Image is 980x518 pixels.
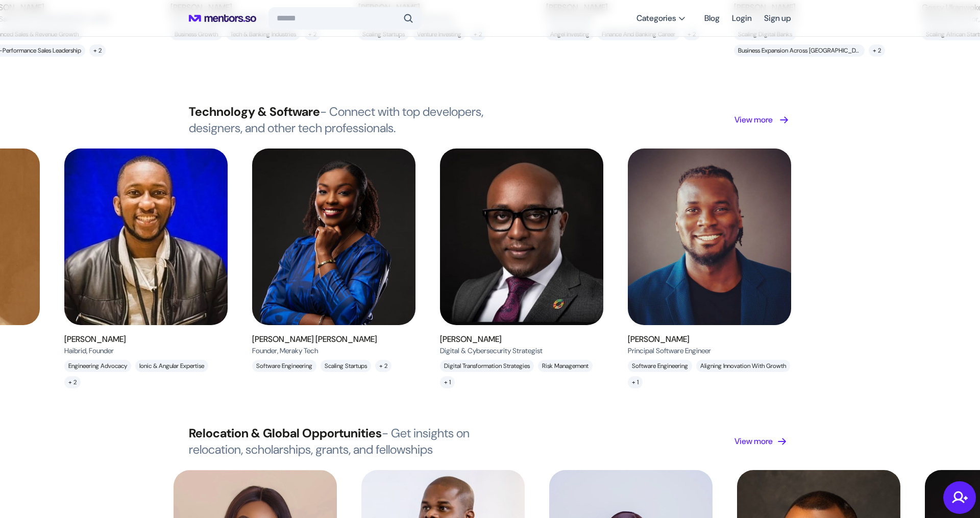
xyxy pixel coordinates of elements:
[189,425,470,457] span: - Get insights on relocation, scholarships, grants, and fellowships
[64,346,126,356] p: Haibrid
[189,104,507,136] h3: Technology & Software
[538,360,593,372] p: Risk Management
[440,360,534,372] p: Digital Transformation Strategies
[630,9,692,28] button: Categories
[252,346,377,356] p: Founder
[321,360,371,372] p: Scaling Startups
[628,360,692,372] p: Software Engineering
[869,44,885,57] p: + 2
[764,9,791,28] a: Sign up
[628,346,711,356] p: Principal Software Engineer
[696,360,790,372] p: Aligning Innovation With Growth
[704,9,720,28] a: Blog
[64,360,131,372] p: Engineering Advocacy
[628,333,711,346] h6: [PERSON_NAME]
[628,376,643,388] p: + 1
[734,44,865,57] p: Business Expansion Across [GEOGRAPHIC_DATA]
[64,149,228,326] img: Sani Yusuf
[277,346,318,355] span: , Meraky Tech
[734,114,773,126] p: View more
[734,114,791,126] a: View more
[440,346,543,356] p: Digital & Cybersecurity Strategist
[189,425,507,458] h3: Relocation & Global Opportunities
[64,333,126,346] h6: [PERSON_NAME]
[732,9,752,28] a: Login
[734,435,773,448] p: View more
[734,435,791,448] a: View more
[189,104,483,136] span: - Connect with top developers, designers, and other tech professionals.
[86,346,114,355] span: , Founder
[636,13,676,23] span: Categories
[252,149,415,326] img: Stephanie Assi Durand
[440,376,455,388] p: + 1
[440,333,543,346] h6: [PERSON_NAME]
[375,360,391,372] p: + 2
[252,333,377,346] h6: [PERSON_NAME] [PERSON_NAME]
[440,149,603,326] img: Tony Muiyuro
[252,360,316,372] p: Software Engineering
[628,149,791,326] img: Tayo Olukoya
[64,376,81,388] p: + 2
[135,360,208,372] p: Ionic & Angular Expertise
[89,44,106,57] p: + 2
